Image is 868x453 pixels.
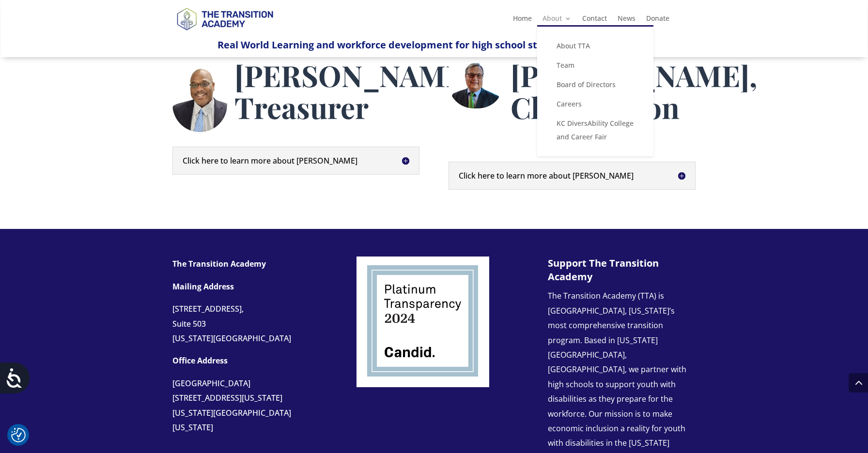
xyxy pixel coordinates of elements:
a: Contact [582,15,607,26]
span: [PERSON_NAME], Chairperson [511,56,757,126]
div: [US_STATE][GEOGRAPHIC_DATA] [172,331,327,346]
a: About TTA [547,36,644,56]
img: Revisit consent button [11,428,26,442]
img: Screenshot 2024-06-22 at 11.34.49 AM [356,257,489,387]
a: About [542,15,572,26]
p: [GEOGRAPHIC_DATA] [US_STATE][GEOGRAPHIC_DATA][US_STATE] [172,376,327,443]
strong: Office Address [172,355,228,366]
a: Home [513,15,532,26]
img: TTA Brand_TTA Primary Logo_Horizontal_Light BG [172,1,277,36]
a: KC DiversAbility College and Career Fair [547,114,644,147]
button: Cookie Settings [11,428,26,442]
h5: Click here to learn more about [PERSON_NAME] [459,172,685,180]
a: Logo-Noticias [356,380,489,389]
div: Suite 503 [172,317,327,331]
a: Board of Directors [547,75,644,94]
span: [STREET_ADDRESS][US_STATE] [172,393,282,403]
span: [PERSON_NAME], Treasurer [234,56,481,126]
a: Donate [646,15,669,26]
h3: Support The Transition Academy [548,257,688,288]
span: Real World Learning and workforce development for high school students with disabilities [217,38,651,51]
a: Logo-Noticias [172,29,277,38]
a: News [618,15,635,26]
h5: Click here to learn more about [PERSON_NAME] [183,157,409,165]
a: Careers [547,94,644,114]
strong: The Transition Academy [172,258,266,269]
div: [STREET_ADDRESS], [172,302,327,316]
a: Team [547,56,644,75]
strong: Mailing Address [172,281,234,292]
